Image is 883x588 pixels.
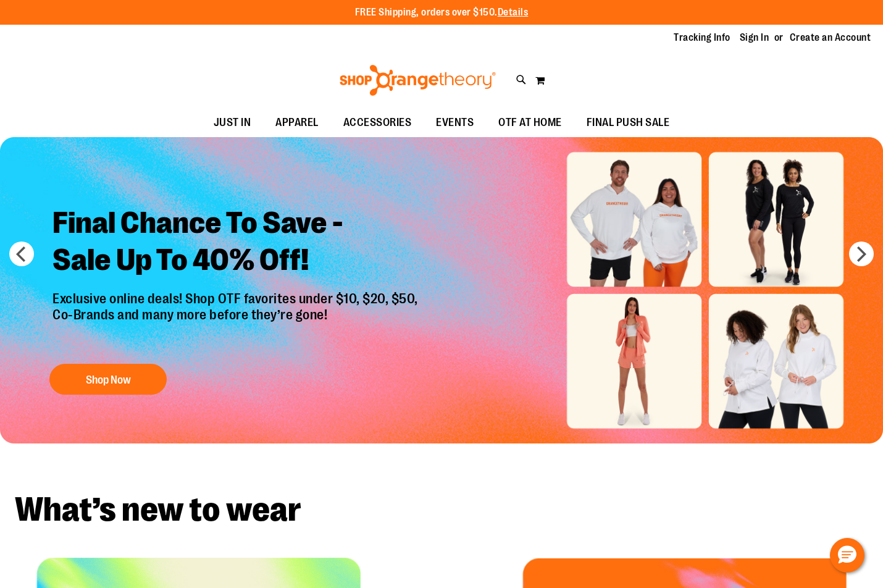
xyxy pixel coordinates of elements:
[498,109,562,136] span: OTF AT HOME
[498,7,529,18] a: Details
[790,31,871,44] a: Create an Account
[338,65,498,96] img: Shop Orangetheory
[15,493,868,527] h2: What’s new to wear
[49,364,167,395] button: Shop Now
[214,109,251,136] span: JUST IN
[43,195,430,291] h2: Final Chance To Save - Sale Up To 40% Off!
[343,109,412,136] span: ACCESSORIES
[486,109,574,137] a: OTF AT HOME
[331,109,424,137] a: ACCESSORIES
[9,241,34,266] button: prev
[43,195,430,401] a: Final Chance To Save -Sale Up To 40% Off! Exclusive online deals! Shop OTF favorites under $10, $...
[275,109,319,136] span: APPAREL
[355,6,529,20] p: FREE Shipping, orders over $150.
[830,538,864,573] button: Hello, have a question? Let’s chat.
[740,31,769,44] a: Sign In
[424,109,486,137] a: EVENTS
[587,109,670,136] span: FINAL PUSH SALE
[201,109,264,137] a: JUST IN
[43,291,430,351] p: Exclusive online deals! Shop OTF favorites under $10, $20, $50, Co-Brands and many more before th...
[674,31,730,44] a: Tracking Info
[849,241,874,266] button: next
[574,109,682,137] a: FINAL PUSH SALE
[263,109,331,137] a: APPAREL
[436,109,474,136] span: EVENTS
